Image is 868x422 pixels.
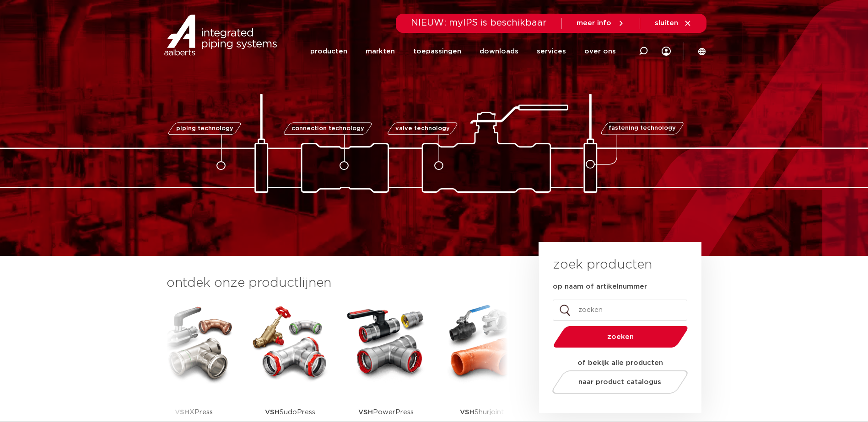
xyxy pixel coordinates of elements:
a: toepassingen [413,34,461,69]
span: zoeken [577,333,664,340]
a: markten [366,34,395,69]
span: NIEUW: myIPS is beschikbaar [411,18,547,27]
span: connection technology [291,126,364,132]
a: naar product catalogus [550,370,690,394]
input: zoeken [553,300,687,321]
span: naar product catalogus [578,379,661,385]
nav: Menu [310,34,616,69]
strong: VSH [460,409,474,416]
strong: VSH [175,409,189,416]
a: meer info [577,19,625,27]
h3: ontdek onze productlijnen [167,274,508,292]
button: zoeken [550,325,691,348]
span: sluiten [655,20,678,26]
span: meer info [577,20,611,26]
strong: VSH [358,409,373,416]
label: op naam of artikelnummer [553,282,647,291]
span: valve technology [395,126,450,132]
a: downloads [480,34,518,69]
span: piping technology [176,126,233,132]
span: fastening technology [609,126,676,132]
h3: zoek producten [553,256,652,274]
a: over ons [584,34,616,69]
strong: VSH [265,409,280,416]
a: sluiten [655,19,692,27]
a: services [537,34,566,69]
a: producten [310,34,347,69]
strong: of bekijk alle producten [577,359,663,366]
